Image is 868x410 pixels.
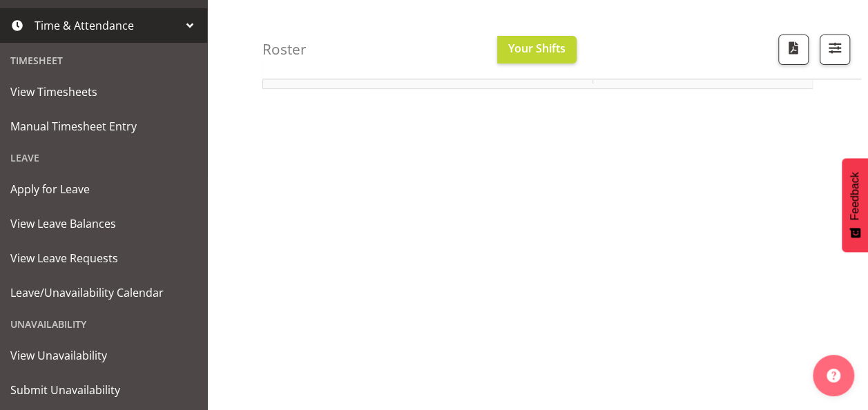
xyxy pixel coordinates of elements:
[10,213,197,234] span: View Leave Balances
[3,275,204,310] a: Leave/Unavailability Calendar
[3,310,204,338] div: Unavailability
[820,35,850,65] button: Filter Shifts
[3,338,204,373] a: View Unavailability
[10,248,197,269] span: View Leave Requests
[508,41,566,56] span: Your Shifts
[10,380,197,400] span: Submit Unavailability
[778,35,809,65] button: Download a PDF of the roster according to the set date range.
[10,81,197,102] span: View Timesheets
[35,15,180,36] span: Time & Attendance
[3,206,204,241] a: View Leave Balances
[3,75,204,109] a: View Timesheets
[10,282,197,303] span: Leave/Unavailability Calendar
[827,369,840,382] img: help-xxl-2.png
[849,172,861,220] span: Feedback
[3,241,204,275] a: View Leave Requests
[10,179,197,199] span: Apply for Leave
[3,144,204,172] div: Leave
[10,116,197,137] span: Manual Timesheet Entry
[10,345,197,366] span: View Unavailability
[3,172,204,206] a: Apply for Leave
[3,109,204,144] a: Manual Timesheet Entry
[497,36,577,64] button: Your Shifts
[842,158,868,252] button: Feedback - Show survey
[262,41,307,57] h4: Roster
[3,46,204,75] div: Timesheet
[3,373,204,407] a: Submit Unavailability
